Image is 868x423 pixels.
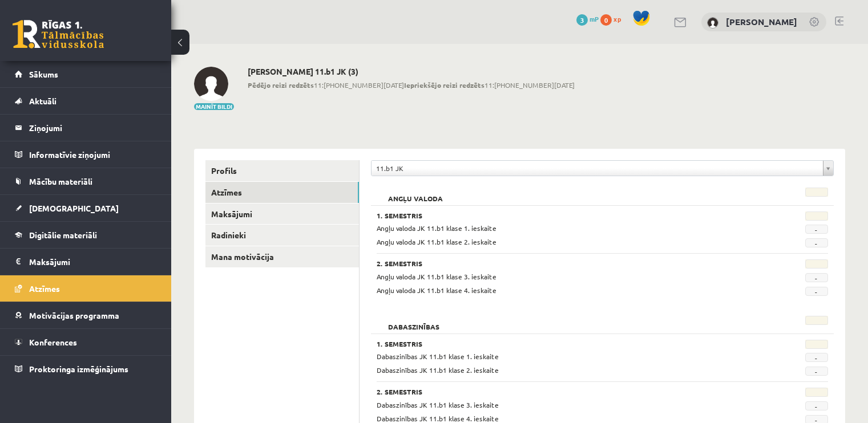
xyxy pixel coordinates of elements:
a: Atzīmes [205,182,359,203]
span: Angļu valoda JK 11.b1 klase 2. ieskaite [377,237,496,246]
a: 3 mP [576,14,599,23]
span: - [805,238,828,247]
span: Motivācijas programma [29,310,119,320]
button: Mainīt bildi [194,103,234,110]
span: - [805,367,828,376]
legend: Ziņojumi [29,115,157,141]
a: [PERSON_NAME] [726,16,797,27]
a: Ziņojumi [15,115,157,141]
a: Maksājumi [205,204,359,225]
h3: 2. Semestris [377,259,750,267]
span: - [805,353,828,362]
span: 3 [576,14,588,26]
a: Radinieki [205,225,359,246]
a: Profils [205,160,359,181]
h3: 1. Semestris [377,340,750,348]
a: Rīgas 1. Tālmācības vidusskola [13,20,104,48]
h3: 2. Semestris [377,388,750,396]
span: Angļu valoda JK 11.b1 klase 1. ieskaite [377,223,496,233]
span: Konferences [29,337,77,347]
span: Atzīmes [29,283,60,294]
a: Digitālie materiāli [15,222,157,248]
a: Motivācijas programma [15,302,157,328]
legend: Maksājumi [29,249,157,275]
span: Dabaszinības JK 11.b1 klase 3. ieskaite [377,400,499,409]
a: Mācību materiāli [15,168,157,194]
span: Mācību materiāli [29,176,92,186]
a: Maksājumi [15,249,157,275]
a: Informatīvie ziņojumi [15,141,157,168]
span: Aktuāli [29,96,56,106]
span: [DEMOGRAPHIC_DATA] [29,203,119,213]
span: 11.b1 JK [376,161,818,176]
legend: Informatīvie ziņojumi [29,141,157,168]
a: Atzīmes [15,275,157,302]
b: Pēdējo reizi redzēts [248,80,314,90]
span: mP [590,14,599,23]
h3: 1. Semestris [377,211,750,219]
span: - [805,401,828,410]
span: Sākums [29,69,58,79]
a: 11.b1 JK [372,161,833,176]
span: - [805,225,828,234]
h2: Dabaszinības [377,316,451,327]
img: Ance Gederte [194,67,228,101]
span: Dabaszinības JK 11.b1 klase 1. ieskaite [377,352,499,361]
span: Digitālie materiāli [29,230,97,240]
a: Aktuāli [15,88,157,114]
a: Mana motivācija [205,246,359,267]
span: 0 [600,14,612,26]
span: 11:[PHONE_NUMBER][DATE] 11:[PHONE_NUMBER][DATE] [248,80,575,90]
span: xp [613,14,621,23]
span: Proktoringa izmēģinājums [29,364,128,374]
h2: [PERSON_NAME] 11.b1 JK (3) [248,67,575,76]
span: Angļu valoda JK 11.b1 klase 3. ieskaite [377,272,496,281]
a: Konferences [15,329,157,355]
span: Dabaszinības JK 11.b1 klase 2. ieskaite [377,365,499,375]
a: Proktoringa izmēģinājums [15,356,157,382]
a: Sākums [15,61,157,87]
h2: Angļu valoda [377,188,454,199]
span: - [805,287,828,296]
b: Iepriekšējo reizi redzēts [404,80,485,90]
span: Angļu valoda JK 11.b1 klase 4. ieskaite [377,286,496,295]
a: [DEMOGRAPHIC_DATA] [15,195,157,221]
img: Ance Gederte [707,17,718,29]
span: - [805,273,828,282]
a: 0 xp [600,14,627,23]
span: Dabaszinības JK 11.b1 klase 4. ieskaite [377,414,499,423]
